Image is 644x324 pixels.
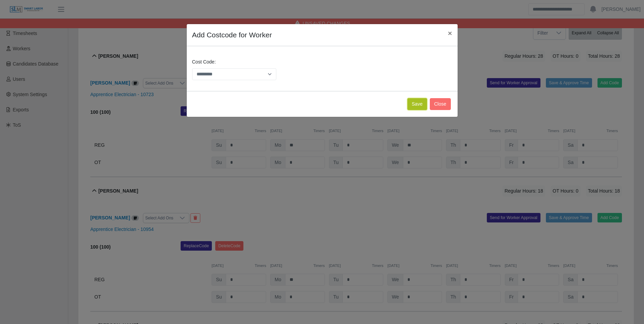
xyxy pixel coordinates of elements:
[448,29,452,37] span: ×
[442,24,457,42] button: Close
[430,98,451,110] button: Close
[407,98,427,110] button: Save
[192,30,272,40] h4: Add Costcode for Worker
[192,58,216,66] label: Cost Code:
